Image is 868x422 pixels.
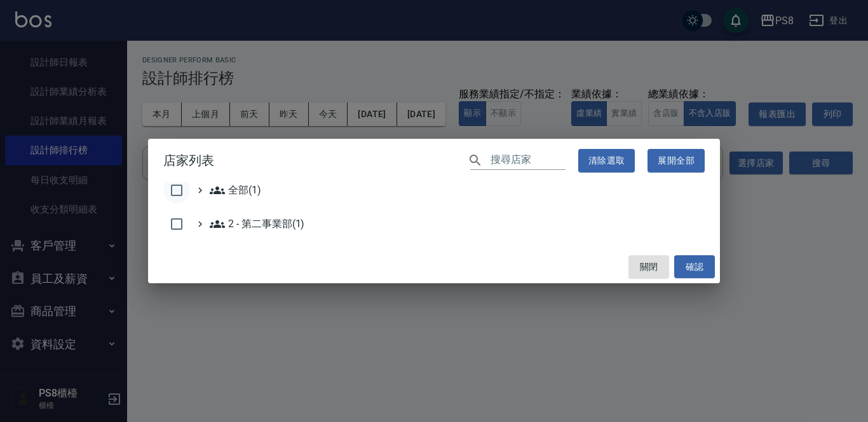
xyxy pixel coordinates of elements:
[628,255,669,279] button: 關閉
[648,149,705,172] button: 展開全部
[674,255,715,279] button: 確認
[578,149,635,172] button: 清除選取
[148,139,720,183] h2: 店家列表
[210,216,304,232] span: 2 - 第二事業部(1)
[491,151,566,170] input: 搜尋店家
[210,183,261,198] span: 全部(1)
